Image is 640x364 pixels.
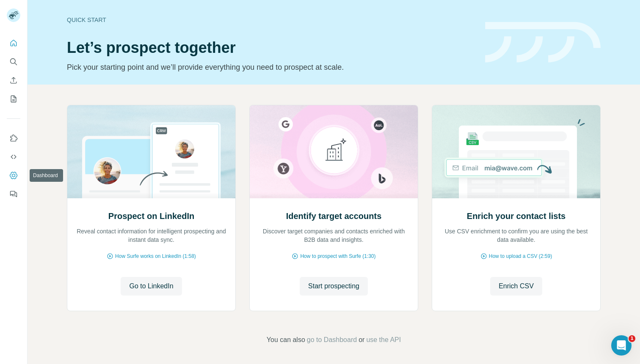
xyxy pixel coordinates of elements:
[489,252,552,260] span: How to upload a CSV (2:59)
[7,36,20,51] button: Quick start
[7,54,20,69] button: Search
[359,335,364,345] span: or
[7,131,20,146] button: Use Surfe on LinkedIn
[258,227,409,244] p: Discover target companies and contacts enriched with B2B data and insights.
[249,105,418,198] img: Identify target accounts
[490,277,542,296] button: Enrich CSV
[7,149,20,164] button: Use Surfe API
[366,335,401,345] button: use the API
[307,335,357,345] button: go to Dashboard
[267,335,305,345] span: You can also
[108,210,194,222] h2: Prospect on LinkedIn
[121,277,182,296] button: Go to LinkedIn
[485,22,601,63] img: banner
[286,210,382,222] h2: Identify target accounts
[499,281,534,291] span: Enrich CSV
[76,227,227,244] p: Reveal contact information for intelligent prospecting and instant data sync.
[67,39,475,56] h1: Let’s prospect together
[629,335,635,342] span: 1
[129,281,173,291] span: Go to LinkedIn
[611,335,632,356] iframe: Intercom live chat
[67,61,475,73] p: Pick your starting point and we’ll provide everything you need to prospect at scale.
[115,252,196,260] span: How Surfe works on LinkedIn (1:58)
[432,105,601,198] img: Enrich your contact lists
[441,227,592,244] p: Use CSV enrichment to confirm you are using the best data available.
[7,168,20,183] button: Dashboard
[7,91,20,107] button: My lists
[300,252,375,260] span: How to prospect with Surfe (1:30)
[300,277,368,296] button: Start prospecting
[7,73,20,88] button: Enrich CSV
[67,105,236,198] img: Prospect on LinkedIn
[467,210,566,222] h2: Enrich your contact lists
[308,281,359,291] span: Start prospecting
[7,186,20,202] button: Feedback
[67,16,475,24] div: Quick start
